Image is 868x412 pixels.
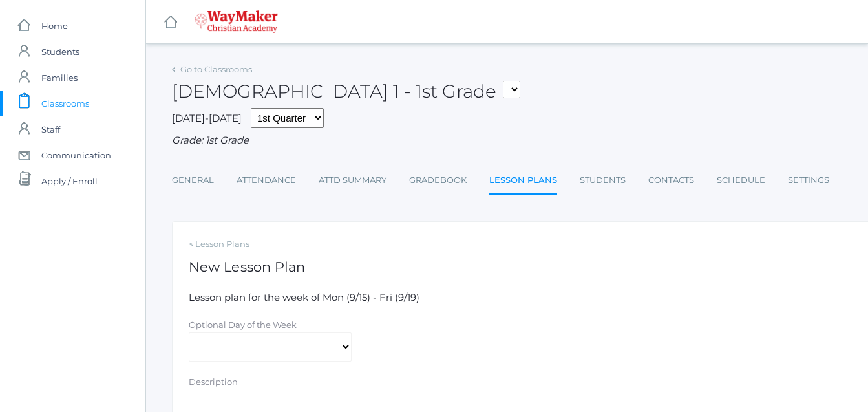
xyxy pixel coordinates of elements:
[41,142,111,168] span: Communication
[41,91,89,116] span: Classrooms
[172,168,214,193] a: General
[409,168,467,193] a: Gradebook
[237,168,296,193] a: Attendance
[189,376,238,387] label: Description
[489,168,557,195] a: Lesson Plans
[195,10,278,33] img: waymaker-logo-stack-white-1602f2b1af18da31a5905e9982d058868370996dac5278e84edea6dabf9a3315.png
[189,320,297,330] label: Optional Day of the Week
[180,64,252,74] a: Go to Classrooms
[788,168,829,193] a: Settings
[172,81,520,102] h2: [DEMOGRAPHIC_DATA] 1 - 1st Grade
[189,291,419,303] span: Lesson plan for the week of Mon (9/15) - Fri (9/19)
[717,168,765,193] a: Schedule
[648,168,694,193] a: Contacts
[41,39,79,65] span: Students
[41,65,78,91] span: Families
[172,112,242,124] span: [DATE]-[DATE]
[41,13,68,39] span: Home
[580,168,626,193] a: Students
[319,168,386,193] a: Attd Summary
[41,168,98,194] span: Apply / Enroll
[41,116,60,142] span: Staff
